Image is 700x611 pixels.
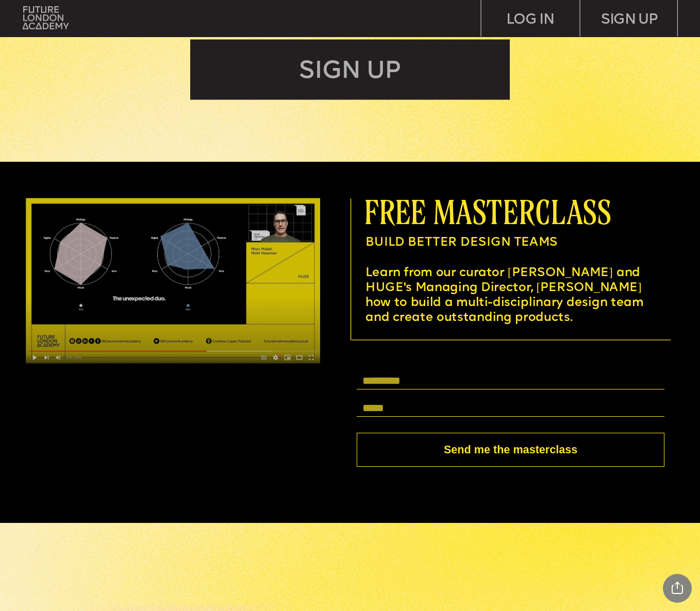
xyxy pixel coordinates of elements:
span: Learn from our curator [PERSON_NAME] and HUGE's Managing Director, [PERSON_NAME] how to build a m... [365,267,647,324]
span: BUILD BETTER DESIGN TEAMS [365,237,558,249]
span: free masterclass [364,193,611,229]
button: Send me the masterclass [357,433,664,467]
div: Share [663,574,692,603]
img: upload-6120175a-1ecc-4694-bef1-d61fdbc9d61d.jpg [26,198,320,363]
img: upload-bfdffa89-fac7-4f57-a443-c7c39906ba42.png [23,6,69,29]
